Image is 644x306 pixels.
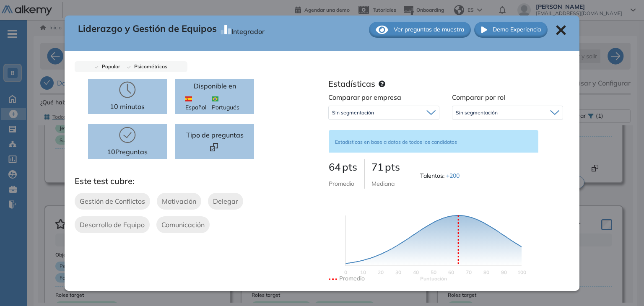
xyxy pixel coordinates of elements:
span: Tipo de preguntas [186,130,244,140]
text: 20 [378,269,384,275]
div: Integrador [231,23,265,36]
text: 70 [466,269,472,275]
span: Liderazgo y Gestión de Equipos [78,22,217,38]
span: Promedio [329,180,354,187]
span: Español [185,94,212,112]
text: Promedio [339,275,365,282]
span: pts [342,161,357,173]
text: 30 [395,269,401,275]
span: Comparar por empresa [328,93,401,101]
span: Sin segmentación [456,109,498,116]
span: Popular [99,63,120,70]
span: Demo Experiencia [493,25,541,34]
img: ESP [185,96,192,101]
img: Format test logo [210,143,218,151]
span: Gestión de Conflictos [80,196,145,206]
h3: Estadísticas [328,79,375,89]
p: 10 minutos [110,101,145,112]
text: 0 [344,269,347,275]
p: 10 Preguntas [107,147,148,157]
span: Desarrollo de Equipo [80,220,145,230]
span: Estadísticas en base a datos de todos los candidatos [335,139,457,145]
text: 80 [483,269,489,275]
text: 60 [448,269,454,275]
span: +200 [446,172,460,179]
span: Delegar [213,196,238,206]
text: Scores [420,275,447,282]
p: 71 [371,159,400,174]
text: 90 [501,269,507,275]
span: Motivación [162,196,196,206]
span: Talentos : [420,171,461,180]
span: Comunicación [161,220,205,230]
text: 40 [413,269,419,275]
span: Ver preguntas de muestra [394,25,464,34]
span: Portugués [212,94,244,112]
h3: Este test cubre: [75,176,322,186]
span: Psicométricas [131,63,167,70]
p: 64 [329,159,357,174]
img: BRA [212,96,218,101]
text: 50 [431,269,436,275]
p: Disponible en [194,81,236,91]
span: Sin segmentación [332,109,374,116]
span: Comparar por rol [452,93,505,101]
text: 100 [517,269,526,275]
text: 10 [360,269,366,275]
span: pts [385,161,400,173]
span: Mediana [371,180,395,187]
